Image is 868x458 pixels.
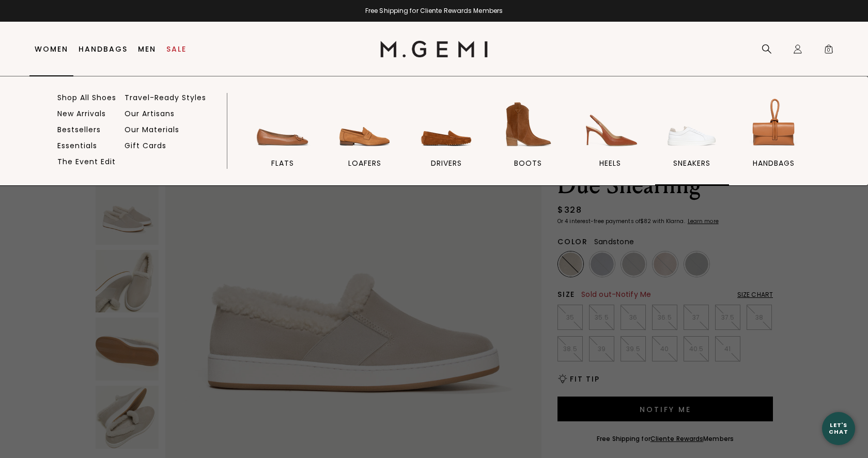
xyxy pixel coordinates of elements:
[336,96,394,153] img: loafers
[79,45,128,53] a: Handbags
[254,96,312,153] img: flats
[57,141,97,150] a: Essentials
[125,109,175,118] a: Our Artisans
[35,45,68,53] a: Women
[737,96,811,185] a: handbags
[655,96,729,185] a: sneakers
[673,159,710,168] span: sneakers
[348,159,381,168] span: loafers
[581,96,639,153] img: heels
[57,157,116,166] a: The Event Edit
[125,125,179,134] a: Our Materials
[491,96,565,185] a: BOOTS
[271,159,294,168] span: flats
[380,41,488,57] img: M.Gemi
[57,109,106,118] a: New Arrivals
[410,96,483,185] a: drivers
[125,93,206,102] a: Travel-Ready Styles
[246,96,319,185] a: flats
[745,96,803,153] img: handbags
[514,159,542,168] span: BOOTS
[822,422,855,435] div: Let's Chat
[753,159,795,168] span: handbags
[57,93,116,102] a: Shop All Shoes
[138,45,156,53] a: Men
[328,96,401,185] a: loafers
[499,96,557,153] img: BOOTS
[57,125,101,134] a: Bestsellers
[663,96,721,153] img: sneakers
[574,96,647,185] a: heels
[125,141,166,150] a: Gift Cards
[599,159,621,168] span: heels
[417,96,475,153] img: drivers
[824,46,834,56] span: 0
[166,45,187,53] a: Sale
[431,159,462,168] span: drivers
